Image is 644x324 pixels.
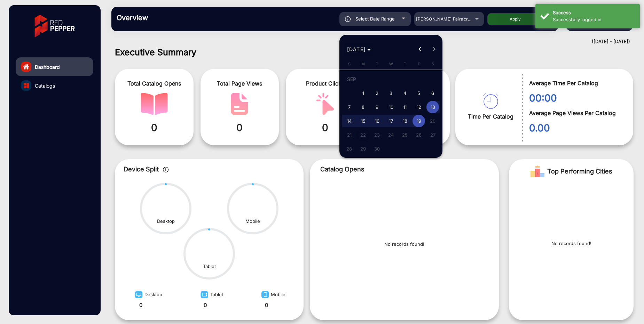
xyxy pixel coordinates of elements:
[426,129,439,141] span: 27
[356,114,370,128] button: September 15, 2025
[426,101,439,113] span: 13
[413,115,425,127] span: 19
[356,86,370,100] button: September 1, 2025
[413,101,425,113] span: 12
[399,101,411,113] span: 11
[399,129,411,141] span: 25
[371,101,383,113] span: 9
[371,129,383,141] span: 23
[343,115,355,127] span: 14
[412,128,426,142] button: September 26, 2025
[343,129,355,141] span: 21
[357,129,369,141] span: 22
[342,142,356,156] button: September 28, 2025
[426,100,440,114] button: September 13, 2025
[385,115,397,127] span: 17
[342,128,356,142] button: September 21, 2025
[342,100,356,114] button: September 7, 2025
[342,114,356,128] button: September 14, 2025
[426,114,440,128] button: September 20, 2025
[357,87,369,99] span: 1
[553,16,635,23] div: Successfully logged in
[370,114,384,128] button: September 16, 2025
[426,87,439,99] span: 6
[371,87,383,99] span: 2
[412,100,426,114] button: September 12, 2025
[343,143,355,155] span: 28
[399,87,411,99] span: 4
[356,128,370,142] button: September 22, 2025
[389,62,393,66] span: W
[398,128,412,142] button: September 25, 2025
[384,114,398,128] button: September 17, 2025
[426,86,440,100] button: September 6, 2025
[413,87,425,99] span: 5
[413,42,427,56] button: Previous month
[432,62,434,66] span: S
[370,142,384,156] button: September 30, 2025
[356,100,370,114] button: September 8, 2025
[376,62,378,66] span: T
[348,62,351,66] span: S
[385,101,397,113] span: 10
[357,143,369,155] span: 29
[384,86,398,100] button: September 3, 2025
[398,100,412,114] button: September 11, 2025
[357,115,369,127] span: 15
[398,114,412,128] button: September 18, 2025
[370,86,384,100] button: September 2, 2025
[412,86,426,100] button: September 5, 2025
[344,43,374,56] button: Choose month and year
[357,101,369,113] span: 8
[343,101,355,113] span: 7
[384,100,398,114] button: September 10, 2025
[361,62,365,66] span: M
[371,143,383,155] span: 30
[342,72,440,86] td: SEP
[371,115,383,127] span: 16
[356,142,370,156] button: September 29, 2025
[404,62,406,66] span: T
[385,87,397,99] span: 3
[347,46,366,52] span: [DATE]
[418,62,420,66] span: F
[413,129,425,141] span: 26
[370,128,384,142] button: September 23, 2025
[426,115,439,127] span: 20
[398,86,412,100] button: September 4, 2025
[370,100,384,114] button: September 9, 2025
[426,128,440,142] button: September 27, 2025
[385,129,397,141] span: 24
[553,9,635,16] div: Success
[399,115,411,127] span: 18
[412,114,426,128] button: September 19, 2025
[384,128,398,142] button: September 24, 2025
